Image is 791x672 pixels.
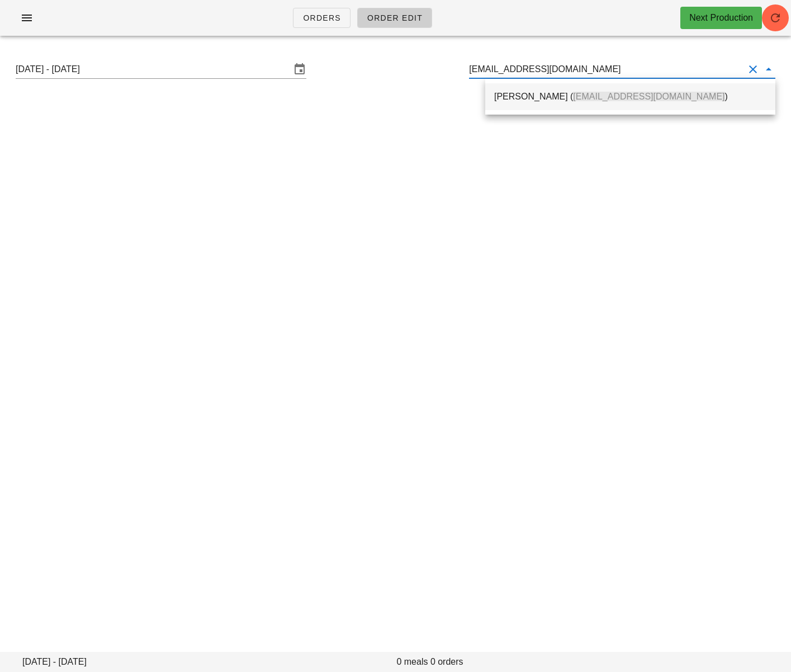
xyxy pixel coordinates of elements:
a: Orders [293,8,350,28]
span: Order Edit [367,13,423,22]
button: Clear Customer [746,63,760,76]
div: [PERSON_NAME] ( ) [494,91,766,102]
span: Orders [302,13,341,22]
a: Order Edit [357,8,432,28]
span: [EMAIL_ADDRESS][DOMAIN_NAME] [573,92,724,101]
div: Next Production [689,11,753,25]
